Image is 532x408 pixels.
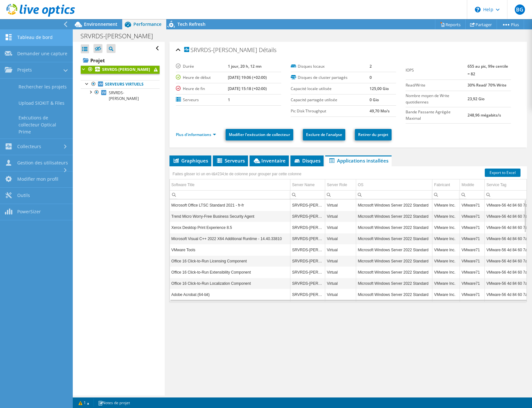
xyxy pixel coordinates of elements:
b: SRVRDS-[PERSON_NAME] [102,67,150,72]
label: Durée [176,63,228,70]
td: Fabricant Column [432,179,460,191]
span: Graphiques [173,157,208,164]
a: Modifier l'exécution de collecteur [226,129,293,140]
div: OS [358,181,363,189]
td: Column Fabricant, Value VMware Inc. [432,233,460,244]
b: 30% Read/ 70% Write [468,82,506,88]
a: Reports [435,19,466,29]
span: BG [515,4,525,15]
b: 655 au pic, 99e centile = 82 [468,64,508,77]
td: Column Fabricant, Value VMware Inc. [432,244,460,255]
td: Column Fabricant, Value VMware Inc. [432,255,460,267]
td: Column Modèle, Value VMware71 [460,289,485,300]
td: Column Modèle, Value VMware71 [460,222,485,233]
td: Column Server Role, Filter cell [325,190,356,199]
td: Column Software Title, Value Microsoft Visual C++ 2022 X64 Additional Runtime - 14.40.33810 [170,233,290,244]
a: Partager [465,19,497,29]
td: Column Server Name, Value SRVRDS-LAURIN [290,289,325,300]
td: Column Server Role, Value Virtual [325,244,356,255]
label: Capacité partagée utilisée [291,97,370,103]
a: Notes de projet [94,399,134,407]
td: Column Modèle, Value VMware71 [460,267,485,278]
td: Column Server Role, Value Virtual [325,278,356,289]
span: SRVRDS-[PERSON_NAME] [109,90,139,101]
td: Column Server Role, Value Virtual [325,200,356,211]
b: 125,00 Gio [370,86,389,91]
td: Column Server Role, Value Virtual [325,255,356,267]
td: OS Column [356,179,432,191]
label: Capacité locale utilisée [291,86,370,92]
td: Column OS, Value Microsoft Windows Server 2022 Standard [356,255,432,267]
td: Column Fabricant, Value VMware Inc. [432,278,460,289]
b: 1 [228,97,230,102]
label: Pic Disk Throughput [291,108,370,114]
a: Projet [81,55,160,65]
td: Column Server Name, Value SRVRDS-LAURIN [290,267,325,278]
b: 23,92 Gio [468,96,484,102]
td: Column Server Name, Value SRVRDS-LAURIN [290,211,325,222]
div: Server Role [327,181,347,189]
td: Column Modèle, Value VMware71 [460,233,485,244]
td: Column OS, Value Microsoft Windows Server 2022 Standard [356,211,432,222]
label: Disques de cluster partagés [291,74,370,81]
td: Column Server Name, Value SRVRDS-LAURIN [290,255,325,267]
div: Software Title [171,181,195,189]
td: Column Modèle, Value VMware71 [460,211,485,222]
td: Column Software Title, Value Trend Micro Worry-Free Business Security Agent [170,211,290,222]
td: Column OS, Value Microsoft Windows Server 2022 Standard [356,289,432,300]
td: Column OS, Value Microsoft Windows Server 2022 Standard [356,200,432,211]
td: Column Modèle, Filter cell [460,190,485,199]
div: Modèle [461,181,474,189]
td: Server Name Column [290,179,325,191]
td: Column Server Name, Value SRVRDS-LAURIN [290,200,325,211]
td: Column Server Role, Value Virtual [325,222,356,233]
label: Heure de fin [176,86,228,92]
a: Retirer du projet [355,129,392,140]
a: 1 [74,399,94,407]
b: [DATE] 15:18 (+02:00) [228,86,267,91]
td: Column Fabricant, Filter cell [432,190,460,199]
td: Column Server Role, Value Virtual [325,267,356,278]
td: Column Software Title, Filter cell [170,190,290,199]
td: Column Fabricant, Value VMware Inc. [432,211,460,222]
td: Column Server Name, Value SRVRDS-LAURIN [290,233,325,244]
span: Disques [294,157,320,164]
h1: SRVRDS-[PERSON_NAME] [78,33,163,40]
td: Column Modèle, Value VMware71 [460,200,485,211]
td: Modèle Column [460,179,485,191]
td: Column Server Role, Value Virtual [325,289,356,300]
td: Column Fabricant, Value VMware Inc. [432,200,460,211]
td: Column Server Role, Value Virtual [325,233,356,244]
td: Column Software Title, Value Office 16 Click-to-Run Extensibility Component [170,267,290,278]
label: Nombre moyen de Write quotidiennes [406,93,468,105]
div: Faites glisser ici un en-t&#234;te de colonne pour grouper par cette colonne [171,170,303,178]
td: Column Modèle, Value VMware71 [460,278,485,289]
td: Column Software Title, Value Adobe Acrobat (64-bit) [170,289,290,300]
div: Server Name [292,181,315,189]
td: Column OS, Value Microsoft Windows Server 2022 Standard [356,233,432,244]
td: Column Software Title, Value Xerox Desktop Print Experience 8.5 [170,222,290,233]
td: Server Role Column [325,179,356,191]
td: Column Server Name, Value SRVRDS-LAURIN [290,244,325,255]
a: Plus [497,19,524,29]
span: Détails [259,46,276,54]
td: Software Title Column [170,179,290,191]
td: Column Fabricant, Value VMware Inc. [432,222,460,233]
span: Serveurs [216,157,245,164]
b: 2 [370,64,372,69]
span: Environnement [84,21,117,27]
td: Column Software Title, Value Office 16 Click-to-Run Localization Component [170,278,290,289]
td: Column OS, Value Microsoft Windows Server 2022 Standard [356,222,432,233]
td: Column Server Role, Value Virtual [325,211,356,222]
label: Read/Write [406,82,468,88]
b: 0 Gio [370,97,379,102]
td: Column Software Title, Value VMware Tools [170,244,290,255]
td: Column OS, Value Microsoft Windows Server 2022 Standard [356,267,432,278]
td: Column Modèle, Value VMware71 [460,255,485,267]
b: 1 jour, 20 h, 12 mn [228,64,262,69]
label: Disques locaux [291,63,370,70]
label: IOPS [406,67,468,73]
a: Plus d'informations [176,132,216,137]
a: Exclure de l'analyse [303,129,345,140]
b: 248,96 mégabits/s [468,112,501,118]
